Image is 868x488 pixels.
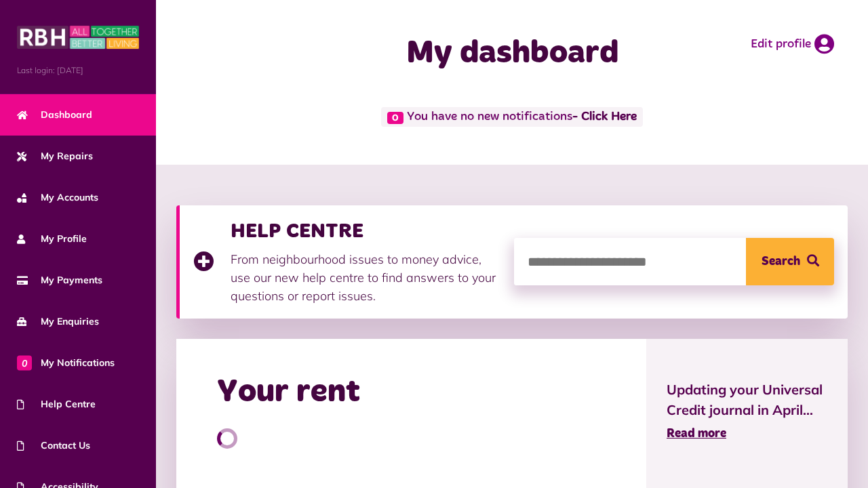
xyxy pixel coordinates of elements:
[667,380,827,420] span: Updating your Universal Credit journal in April...
[751,34,834,54] a: Edit profile
[17,355,32,370] span: 0
[348,34,677,73] h1: My dashboard
[17,24,139,51] img: MyRBH
[17,439,90,453] span: Contact Us
[17,149,93,163] span: My Repairs
[17,64,139,77] span: Last login: [DATE]
[17,356,115,370] span: My Notifications
[667,380,827,443] a: Updating your Universal Credit journal in April... Read more
[572,111,637,123] a: - Click Here
[17,273,102,287] span: My Payments
[17,232,87,246] span: My Profile
[17,397,96,411] span: Help Centre
[387,112,403,124] span: 0
[231,250,500,305] p: From neighbourhood issues to money advice, use our new help centre to find answers to your questi...
[217,373,360,412] h2: Your rent
[231,219,500,243] h3: HELP CENTRE
[667,428,726,440] span: Read more
[381,107,642,127] span: You have no new notifications
[762,238,800,285] span: Search
[17,314,99,329] span: My Enquiries
[17,190,98,205] span: My Accounts
[17,108,92,122] span: Dashboard
[746,238,834,285] button: Search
